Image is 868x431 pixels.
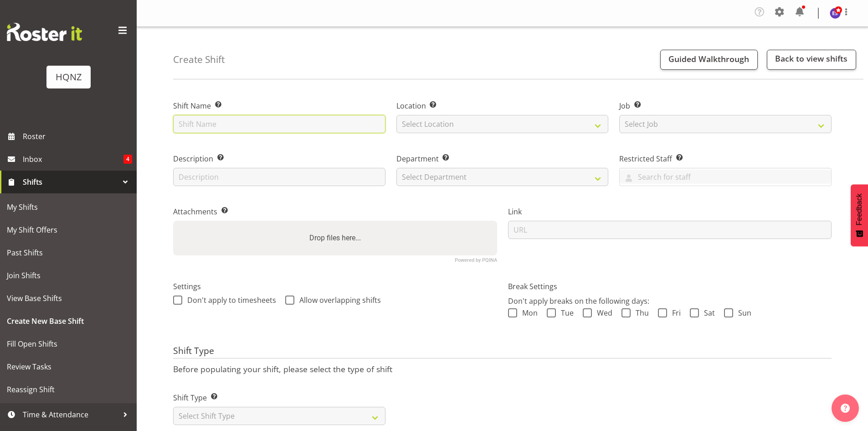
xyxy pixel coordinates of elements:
[173,346,832,358] h4: Shift Type
[396,153,609,164] label: Department
[631,308,649,317] span: Thu
[306,229,365,247] label: Drop files here...
[667,308,681,317] span: Fri
[2,241,134,264] a: Past Shifts
[182,296,276,305] span: Don't apply to timesheets
[7,314,130,328] span: Create New Base Shift
[767,50,856,70] a: Back to view shifts
[7,223,130,237] span: My Shift Offers
[173,206,497,217] label: Attachments
[2,332,134,355] a: Fill Open Shifts
[2,196,134,218] a: My Shifts
[123,155,132,164] span: 4
[173,168,385,186] input: Description
[7,246,130,260] span: Past Shifts
[173,153,385,164] label: Description
[294,296,381,305] span: Allow overlapping shifts
[660,50,758,70] button: Guided Walkthrough
[173,281,497,292] label: Settings
[7,383,130,396] span: Reassign Shift
[855,193,863,225] span: Feedback
[830,8,841,19] img: elise-sabin5568.jpg
[455,258,497,262] a: Powered by PQINA
[23,130,132,143] span: Roster
[841,404,850,413] img: help-xxl-2.png
[620,170,831,184] input: Search for staff
[2,355,134,378] a: Review Tasks
[23,175,118,189] span: Shifts
[508,206,832,217] label: Link
[2,310,134,332] a: Create New Base Shift
[733,308,751,317] span: Sun
[7,291,130,305] span: View Base Shifts
[508,296,832,306] p: Don't apply breaks on the following days:
[619,100,832,111] label: Job
[699,308,715,317] span: Sat
[56,70,82,84] div: HQNZ
[173,364,832,374] p: Before populating your shift, please select the type of shift
[173,54,225,65] h4: Create Shift
[517,308,538,317] span: Mon
[396,100,609,111] label: Location
[173,392,385,403] label: Shift Type
[7,200,130,214] span: My Shifts
[556,308,574,317] span: Tue
[173,115,385,133] input: Shift Name
[173,100,385,111] label: Shift Name
[7,360,130,374] span: Review Tasks
[619,153,832,164] label: Restricted Staff
[2,218,134,241] a: My Shift Offers
[2,378,134,401] a: Reassign Shift
[7,269,130,282] span: Join Shifts
[668,53,749,64] span: Guided Walkthrough
[508,221,832,239] input: URL
[2,264,134,287] a: Join Shifts
[7,337,130,351] span: Fill Open Shifts
[851,184,868,246] button: Feedback - Show survey
[7,23,82,41] img: Rosterit website logo
[23,408,118,421] span: Time & Attendance
[592,308,612,317] span: Wed
[508,281,832,292] label: Break Settings
[2,287,134,310] a: View Base Shifts
[23,152,123,166] span: Inbox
